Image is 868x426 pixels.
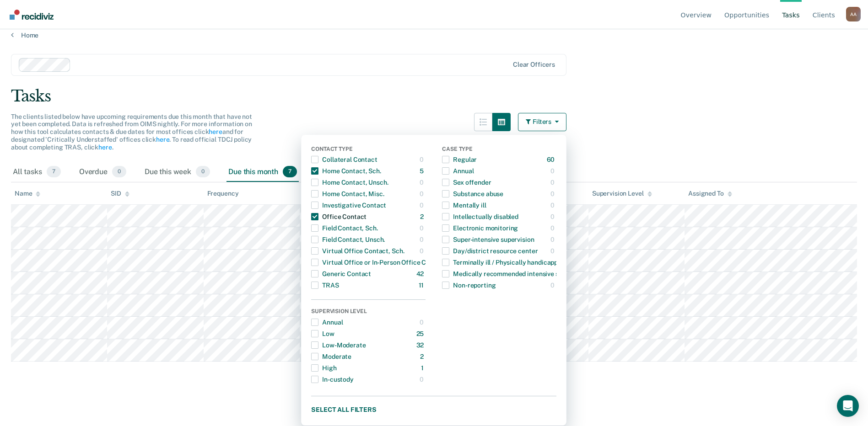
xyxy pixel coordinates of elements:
div: Virtual Office or In-Person Office Contact [311,255,446,270]
div: Home Contact, Sch. [311,164,381,178]
div: Home Contact, Unsch. [311,175,388,190]
div: Mentally ill [442,198,486,213]
div: Investigative Contact [311,198,386,213]
div: Assigned To [688,190,732,197]
a: here [209,128,222,135]
div: Home Contact, Misc. [311,186,384,201]
div: SID [111,190,129,197]
div: TRAS [311,278,339,293]
button: Profile dropdown button [846,7,861,21]
div: Overdue0 [77,162,128,182]
div: Electronic monitoring [442,221,518,235]
div: 0 [420,198,426,213]
div: Annual [442,164,474,178]
div: Low-Moderate [311,338,366,352]
div: Supervision Level [592,190,652,197]
div: 25 [416,326,426,341]
div: 11 [419,278,426,293]
div: 0 [550,232,556,247]
div: Sex offender [442,175,491,190]
div: Field Contact, Sch. [311,221,377,235]
div: Generic Contact [311,266,371,281]
div: Field Contact, Unsch. [311,232,385,247]
div: Collateral Contact [311,152,377,167]
div: Frequency [207,190,239,197]
div: 42 [416,266,426,281]
div: Intellectually disabled [442,209,518,224]
div: Due this week0 [143,162,212,182]
div: 0 [550,209,556,224]
div: 0 [420,221,426,235]
div: Super-intensive supervision [442,232,534,247]
div: Contact Type [311,146,426,154]
div: Terminally ill / Physically handicapped [442,255,565,270]
a: here [98,144,112,151]
a: Home [11,31,857,39]
div: Name [15,190,40,197]
div: 5 [420,164,426,178]
div: In-custody [311,372,354,387]
span: 7 [47,166,61,178]
div: High [311,361,336,375]
div: 0 [550,278,556,293]
div: 0 [550,164,556,178]
div: Virtual Office Contact, Sch. [311,244,404,258]
div: Medically recommended intensive supervision [442,266,589,281]
div: A A [846,7,861,21]
div: Moderate [311,349,351,364]
div: 32 [416,338,426,352]
div: 0 [550,186,556,201]
span: 0 [112,166,126,178]
div: Open Intercom Messenger [837,395,859,417]
div: 0 [550,244,556,258]
div: 1 [421,361,426,375]
div: Day/district resource center [442,244,538,258]
span: 0 [196,166,210,178]
div: 0 [420,175,426,190]
div: Low [311,326,334,341]
div: Tasks [11,87,857,106]
div: Regular [442,152,477,167]
div: 0 [550,175,556,190]
a: here [156,136,169,143]
div: Case Type [442,146,556,154]
div: Clear officers [513,61,555,69]
div: 0 [550,198,556,213]
div: All tasks7 [11,162,63,182]
div: Office Contact [311,209,367,224]
span: 7 [283,166,297,178]
div: 0 [420,372,426,387]
div: Supervision Level [311,308,426,316]
div: Non-reporting [442,278,496,293]
span: The clients listed below have upcoming requirements due this month that have not yet been complet... [11,113,252,151]
img: Recidiviz [10,10,54,20]
button: Filters [518,113,566,131]
div: 0 [550,221,556,235]
div: 60 [547,152,557,167]
div: Annual [311,315,343,330]
button: Select all filters [311,404,556,415]
div: 0 [420,186,426,201]
div: 2 [420,209,426,224]
div: 0 [420,315,426,330]
div: 0 [420,244,426,258]
div: Due this month7 [226,162,299,182]
div: 2 [420,349,426,364]
div: 0 [420,152,426,167]
div: Substance abuse [442,186,503,201]
div: 0 [420,232,426,247]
